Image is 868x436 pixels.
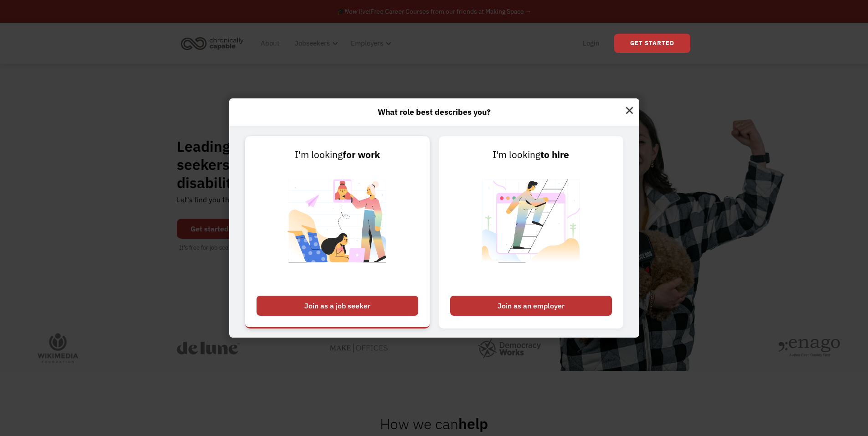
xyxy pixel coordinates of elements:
[540,149,569,161] strong: to hire
[178,33,251,53] a: home
[289,29,341,58] div: Jobseekers
[295,38,330,49] div: Jobseekers
[343,149,380,161] strong: for work
[450,148,612,162] div: I'm looking
[450,296,612,316] div: Join as an employer
[439,136,623,328] a: I'm lookingto hireJoin as an employer
[245,136,430,328] a: I'm lookingfor workJoin as a job seeker
[345,29,394,58] div: Employers
[257,296,418,316] div: Join as a job seeker
[577,29,605,58] a: Login
[378,107,491,117] strong: What role best describes you?
[281,162,394,291] img: Chronically Capable Personalized Job Matching
[351,38,383,49] div: Employers
[257,148,418,162] div: I'm looking
[255,29,285,58] a: About
[614,34,690,53] a: Get Started
[178,33,247,53] img: Chronically Capable logo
